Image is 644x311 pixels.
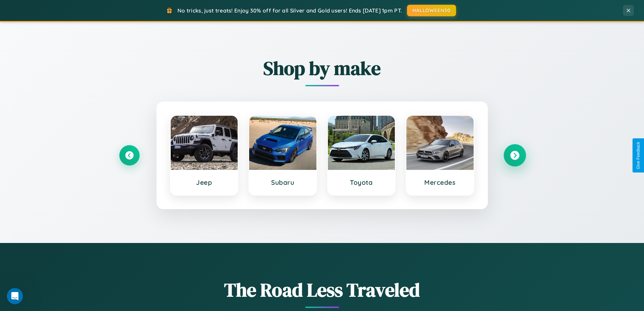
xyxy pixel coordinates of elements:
div: Give Feedback [636,142,641,169]
h3: Jeep [177,178,231,186]
h3: Mercedes [413,178,467,186]
span: No tricks, just treats! Enjoy 30% off for all Silver and Gold users! Ends [DATE] 1pm PT. [177,7,402,14]
button: HALLOWEEN30 [407,5,456,16]
iframe: Intercom live chat [7,288,23,304]
h2: Shop by make [119,55,525,81]
h3: Toyota [335,178,388,186]
h3: Subaru [256,178,310,186]
h1: The Road Less Traveled [119,277,525,303]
